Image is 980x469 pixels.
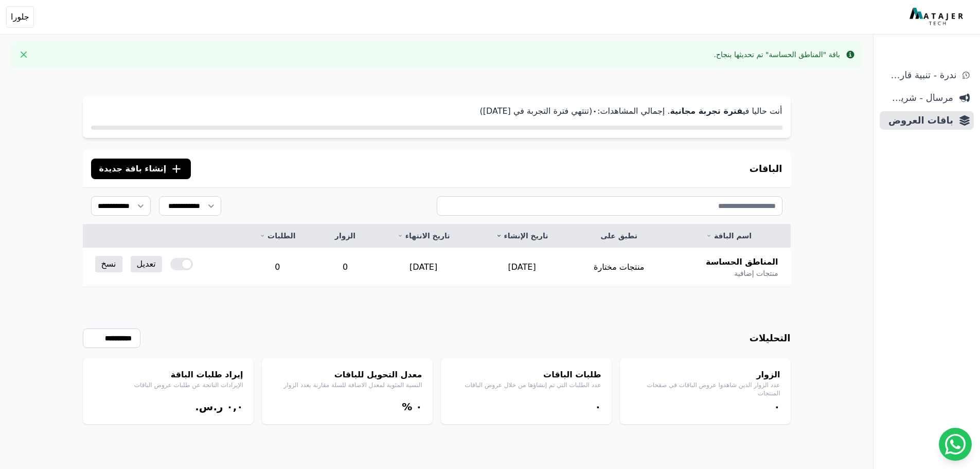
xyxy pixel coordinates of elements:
h4: الزوار [630,369,780,381]
button: إنشاء باقة جديدة [91,159,191,179]
h4: معدل التحويل للباقات [272,369,422,381]
p: أنت حاليا في . إجمالي المشاهدات: (تنتهي فترة التجربة في [DATE]) [91,105,782,117]
span: % [402,401,412,413]
th: الزوار [316,224,374,248]
h3: الباقات [750,162,782,176]
a: الطلبات [251,231,304,241]
p: عدد الزوار الذين شاهدوا عروض الباقات في صفحات المنتجات [630,381,780,397]
td: منتجات مختارة [571,248,667,287]
span: باقات العروض [884,113,953,128]
strong: ۰ [592,106,597,116]
a: تعديل [131,256,162,272]
td: 0 [316,248,374,287]
p: الإيرادات الناتجة عن طلبات عروض الباقات [93,381,243,389]
button: جلورا [6,6,34,28]
th: تطبق على [571,224,667,248]
td: 0 [239,248,316,287]
p: عدد الطلبات التي تم إنشاؤها من خلال عروض الباقات [451,381,601,389]
span: جلورا [11,11,29,23]
p: النسبة المئوية لمعدل الاضافة للسلة مقارنة بعدد الزوار [272,381,422,389]
h4: إيراد طلبات الباقة [93,369,243,381]
h3: التحليلات [750,331,791,345]
bdi: ۰,۰ [226,401,243,413]
span: إنشاء باقة جديدة [99,163,167,175]
a: نسخ [95,256,122,272]
div: ۰ [451,399,601,414]
span: منتجات إضافية [734,268,778,279]
span: المناطق الحساسة [706,256,778,268]
div: ۰ [630,399,780,414]
span: ندرة - تنبية قارب علي النفاذ [884,68,956,82]
span: ر.س. [195,401,223,413]
td: [DATE] [374,248,473,287]
td: [DATE] [473,248,571,287]
img: MatajerTech Logo [910,8,966,26]
a: تاريخ الانتهاء [386,231,460,241]
button: Close [15,46,32,63]
a: تاريخ الإنشاء [485,231,559,241]
span: مرسال - شريط دعاية [884,91,953,105]
div: باقة "المناطق الحساسة" تم تحديثها بنجاح. [714,49,840,60]
h4: طلبات الباقات [451,369,601,381]
bdi: ۰ [416,401,422,413]
strong: فترة تجربة مجانية [670,106,742,116]
a: اسم الباقة [679,231,778,241]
